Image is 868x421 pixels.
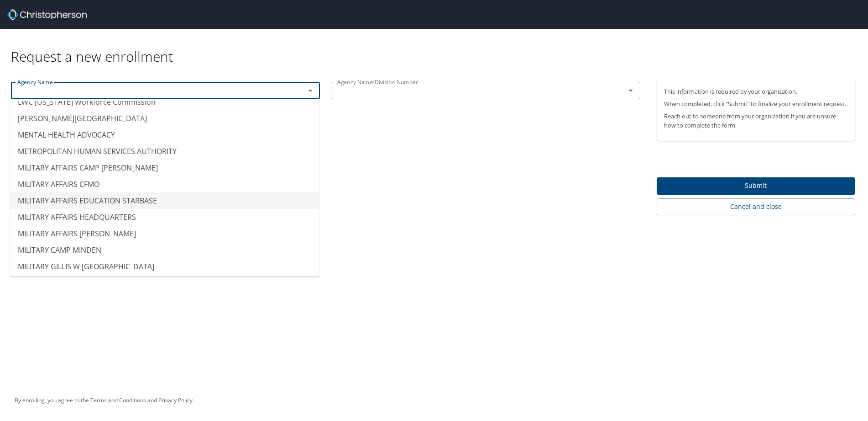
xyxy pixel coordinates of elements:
[10,209,319,225] li: MILITARY AFFAIRS HEADQUARTERS
[7,9,87,20] img: cbt logo
[664,180,848,192] span: Submit
[10,143,319,160] li: METROPOLITAN HUMAN SERVICES AUTHORITY
[158,396,193,404] a: Privacy Policy
[664,87,848,96] p: This information is required by your organization.
[657,198,856,215] button: Cancel and close
[10,110,319,127] li: [PERSON_NAME][GEOGRAPHIC_DATA]
[11,29,863,65] div: Request a new enrollment
[90,396,146,404] a: Terms and Conditions
[10,258,319,275] li: MILITARY GILLIS W [GEOGRAPHIC_DATA]
[664,100,848,108] p: When completed, click “Submit” to finalize your enrollment request.
[657,177,856,195] button: Submit
[10,94,319,110] li: LWC [US_STATE] Workforce Commission
[664,201,848,213] span: Cancel and close
[304,84,317,97] button: Close
[10,225,319,242] li: MILITARY AFFAIRS [PERSON_NAME]
[10,127,319,143] li: MENTAL HEALTH ADVOCACY
[10,160,319,176] li: MILITARY AFFAIRS CAMP [PERSON_NAME]
[10,192,319,209] li: MILITARY AFFAIRS EDUCATION STARBASE
[10,176,319,192] li: MILITARY AFFAIRS CFMO
[10,275,319,291] li: MUNCIPL POLICE EMPS RETIRE SYS
[10,242,319,258] li: MILITARY CAMP MINDEN
[624,84,637,97] button: Open
[15,389,194,412] div: By enrolling, you agree to the and .
[664,112,848,129] p: Reach out to someone from your organization if you are unsure how to complete the form.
